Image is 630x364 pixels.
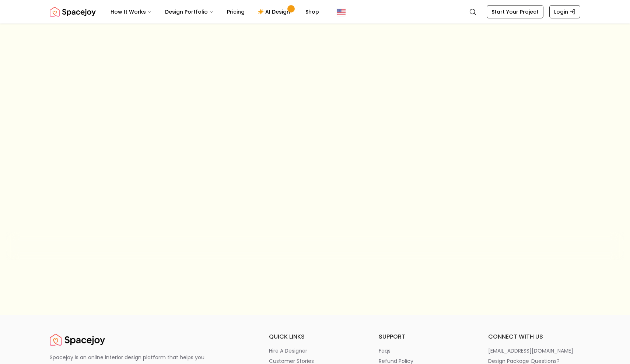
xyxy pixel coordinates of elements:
[379,347,391,354] p: faqs
[488,347,573,354] p: [EMAIL_ADDRESS][DOMAIN_NAME]
[50,4,96,19] a: Spacejoy
[50,4,96,19] img: Spacejoy Logo
[269,332,361,341] h6: quick links
[488,332,580,341] h6: connect with us
[379,332,471,341] h6: support
[221,4,251,19] a: Pricing
[159,4,220,19] button: Design Portfolio
[337,7,346,16] img: United States
[488,347,580,354] a: [EMAIL_ADDRESS][DOMAIN_NAME]
[252,4,298,19] a: AI Design
[487,5,543,18] a: Start Your Project
[300,4,325,19] a: Shop
[50,332,105,347] a: Spacejoy
[549,5,580,18] a: Login
[50,332,105,347] img: Spacejoy Logo
[269,347,307,354] p: hire a designer
[105,4,158,19] button: How It Works
[105,4,325,19] nav: Main
[379,347,471,354] a: faqs
[269,347,361,354] a: hire a designer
